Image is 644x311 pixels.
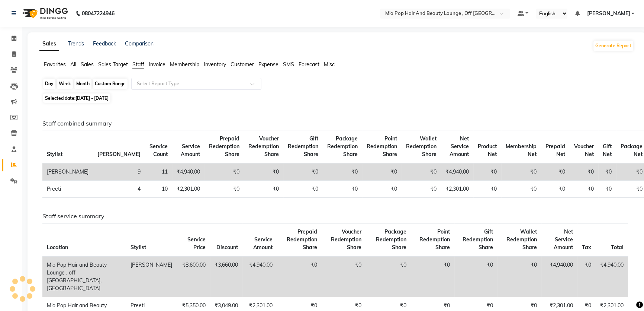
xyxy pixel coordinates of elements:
td: ₹0 [501,163,541,181]
td: ₹4,940.00 [541,256,577,297]
td: 9 [93,163,145,181]
td: 11 [145,163,172,181]
span: Forecast [299,61,319,68]
td: ₹0 [244,163,283,181]
td: ₹8,600.00 [177,256,210,297]
h6: Staff combined summary [42,120,628,127]
span: Voucher Redemption Share [331,228,361,251]
span: Service Amount [253,236,273,251]
span: Service Amount [181,143,200,158]
td: ₹0 [323,163,362,181]
span: Sales [81,61,94,68]
span: Service Count [149,143,168,158]
span: Prepaid Redemption Share [209,135,239,158]
span: [DATE] - [DATE] [75,95,109,101]
span: Wallet Redemption Share [506,228,537,251]
td: 4 [93,181,145,198]
td: ₹0 [570,181,598,198]
td: ₹0 [205,181,244,198]
span: Product Net [478,143,497,158]
span: Voucher Redemption Share [248,135,279,158]
td: ₹0 [598,181,616,198]
div: Custom Range [93,79,128,89]
span: Service Price [187,236,206,251]
span: Wallet Redemption Share [406,135,437,158]
span: All [70,61,76,68]
td: ₹0 [362,163,402,181]
span: SMS [283,61,294,68]
td: ₹0 [402,163,441,181]
span: Membership [170,61,199,68]
td: ₹2,301.00 [441,181,473,198]
span: Customer [231,61,254,68]
td: ₹0 [473,163,501,181]
span: Location [47,244,68,251]
div: Month [74,79,91,89]
td: Preeti [42,181,93,198]
td: ₹0 [402,181,441,198]
span: [PERSON_NAME] [587,10,630,18]
span: Point Redemption Share [419,228,450,251]
td: ₹0 [454,256,498,297]
span: Stylist [131,244,146,251]
span: Gift Net [603,143,612,158]
span: Tax [582,244,591,251]
td: ₹0 [570,163,598,181]
h6: Staff service summary [42,213,628,220]
td: ₹0 [283,181,323,198]
span: [PERSON_NAME] [97,151,141,158]
td: ₹0 [277,256,322,297]
span: Total [611,244,624,251]
span: Point Redemption Share [367,135,397,158]
span: Gift Redemption Share [288,135,318,158]
span: Misc [324,61,335,68]
td: ₹0 [577,256,596,297]
b: 08047224946 [82,3,115,24]
td: ₹0 [501,181,541,198]
span: Staff [132,61,144,68]
td: ₹0 [473,181,501,198]
td: ₹0 [244,181,283,198]
span: Gift Redemption Share [463,228,493,251]
span: Favorites [44,61,66,68]
span: Voucher Net [574,143,594,158]
span: Stylist [47,151,62,158]
td: ₹0 [598,163,616,181]
td: ₹0 [205,163,244,181]
span: Membership Net [506,143,537,158]
span: Discount [216,244,238,251]
td: ₹0 [498,256,542,297]
span: Package Redemption Share [327,135,358,158]
td: ₹3,660.00 [210,256,242,297]
a: Trends [68,40,84,47]
td: ₹0 [283,163,323,181]
span: Prepaid Net [545,143,565,158]
td: ₹0 [411,256,454,297]
span: Net Service Amount [450,135,469,158]
span: Package Redemption Share [376,228,406,251]
td: ₹0 [362,181,402,198]
td: 10 [145,181,172,198]
span: Expense [258,61,278,68]
span: Prepaid Redemption Share [287,228,317,251]
td: ₹0 [322,256,366,297]
td: ₹4,940.00 [596,256,628,297]
img: logo [19,3,70,24]
span: Inventory [204,61,226,68]
td: ₹0 [366,256,411,297]
td: ₹0 [323,181,362,198]
span: Net Service Amount [554,228,573,251]
td: ₹4,940.00 [242,256,277,297]
td: ₹2,301.00 [172,181,205,198]
td: ₹0 [541,181,570,198]
button: Generate Report [593,41,633,51]
td: ₹4,940.00 [172,163,205,181]
span: Package Net [621,143,643,158]
span: Invoice [149,61,165,68]
td: ₹0 [541,163,570,181]
a: Sales [39,37,59,51]
span: Sales Target [98,61,128,68]
td: Mio Pop Hair and Beauty Lounge , off [GEOGRAPHIC_DATA], [GEOGRAPHIC_DATA] [42,256,126,297]
span: Selected date: [43,93,110,103]
div: Day [43,79,55,89]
